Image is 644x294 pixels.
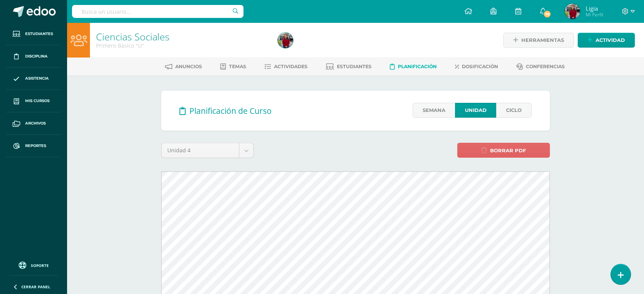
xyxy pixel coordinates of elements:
[390,61,437,73] a: Planificación
[25,53,48,59] span: Disciplina
[503,33,574,48] a: Herramientas
[565,4,580,19] img: e66938ea6f53d621eb85b78bb3ab8b81.png
[586,5,603,12] span: Ligia
[578,33,635,48] a: Actividad
[25,98,50,104] span: Mis cursos
[526,64,565,69] span: Conferencias
[25,120,46,126] span: Archivos
[96,42,269,49] div: Primero Básico 'U'
[72,5,244,18] input: Busca un usuario...
[31,263,49,268] span: Soporte
[167,143,233,158] span: Unidad 4
[25,31,53,37] span: Estudiantes
[521,33,564,47] span: Herramientas
[457,143,550,158] a: Borrar PDF
[162,143,253,158] a: Unidad 4
[586,11,603,18] span: Mi Perfil
[175,64,202,69] span: Anuncios
[6,68,61,90] a: Asistencia
[264,61,308,73] a: Actividades
[6,112,61,135] a: Archivos
[25,75,49,81] span: Asistencia
[455,103,496,118] a: Unidad
[6,23,61,45] a: Estudiantes
[596,33,625,47] span: Actividad
[96,31,269,42] h1: Ciencias Sociales
[6,45,61,68] a: Disciplina
[96,30,170,43] a: Ciencias Sociales
[543,10,551,18] span: 79
[25,143,46,149] span: Reportes
[278,33,293,48] img: e66938ea6f53d621eb85b78bb3ab8b81.png
[462,64,498,69] span: Dosificación
[229,64,246,69] span: Temas
[274,64,308,69] span: Actividades
[413,103,455,118] a: Semana
[496,103,532,118] a: Ciclo
[9,260,58,270] a: Soporte
[337,64,372,69] span: Estudiantes
[189,105,272,116] span: Planificación de Curso
[516,61,565,73] a: Conferencias
[220,61,246,73] a: Temas
[490,144,526,158] span: Borrar PDF
[21,284,50,289] span: Cerrar panel
[455,61,498,73] a: Dosificación
[326,61,372,73] a: Estudiantes
[6,135,61,157] a: Reportes
[398,64,437,69] span: Planificación
[6,90,61,112] a: Mis cursos
[165,61,202,73] a: Anuncios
